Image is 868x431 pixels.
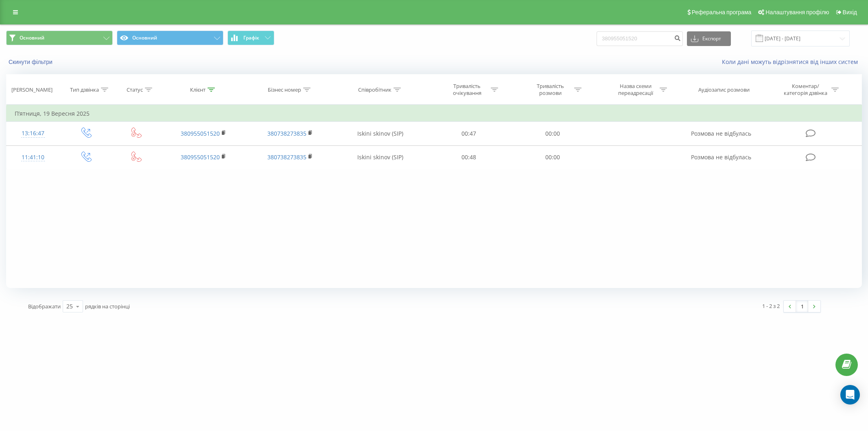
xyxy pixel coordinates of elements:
a: Коли дані можуть відрізнятися вiд інших систем [722,58,862,66]
span: рядків на сторінці [85,303,130,310]
div: Статус [127,86,143,93]
span: Розмова не відбулась [691,130,751,137]
span: Налаштування профілю [765,9,829,15]
div: Бізнес номер [268,86,301,93]
div: Open Intercom Messenger [840,385,860,405]
div: Тип дзвінка [70,86,99,93]
div: Коментар/категорія дзвінка [782,83,829,97]
span: Вихід [843,9,857,15]
div: Аудіозапис розмови [698,86,750,93]
td: П’ятниця, 19 Вересня 2025 [7,106,862,122]
div: 13:16:47 [15,125,52,141]
td: 00:47 [427,122,511,145]
div: 1 - 2 з 2 [762,302,780,310]
a: 380955051520 [181,153,220,161]
a: 380738273835 [267,130,306,137]
a: 380955051520 [181,130,220,137]
a: 380738273835 [267,153,306,161]
div: Назва схеми переадресації [614,83,658,97]
span: Реферальна програма [692,9,752,15]
div: Клієнт [190,86,206,93]
td: 00:48 [427,145,511,169]
span: Графік [243,35,259,41]
div: 25 [66,302,73,310]
span: Відображати [28,303,61,310]
td: 00:00 [511,122,594,145]
td: 00:00 [511,145,594,169]
div: 11:41:10 [15,150,52,165]
td: Iskini skinov (SIP) [334,145,427,169]
button: Скинути фільтри [6,58,57,66]
input: Пошук за номером [597,31,683,46]
button: Графік [227,31,274,45]
div: Тривалість розмови [529,83,572,97]
button: Основний [6,31,113,45]
button: Основний [117,31,223,45]
button: Експорт [687,31,731,46]
div: Тривалість очікування [445,83,489,97]
span: Розмова не відбулась [691,153,751,161]
a: 1 [796,301,808,312]
span: Основний [20,35,44,41]
div: Співробітник [358,86,391,93]
div: [PERSON_NAME] [11,86,52,93]
td: Iskini skinov (SIP) [334,122,427,145]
